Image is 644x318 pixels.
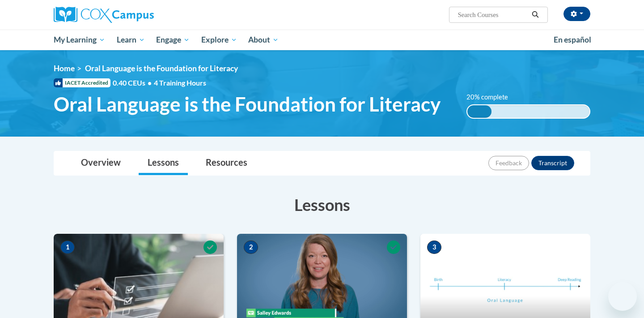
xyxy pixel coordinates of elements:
a: About [243,30,285,50]
div: Main menu [40,30,604,50]
span: About [248,34,279,45]
span: Engage [156,34,190,45]
a: En español [548,30,597,49]
span: My Learning [54,34,105,45]
div: 20% complete [467,105,492,118]
a: Learn [111,30,151,50]
span: Oral Language is the Foundation for Literacy [85,64,238,73]
a: Cox Campus [54,7,224,23]
a: Overview [72,151,130,175]
span: 1 [60,241,75,254]
iframe: Button to launch messaging window [608,282,637,311]
a: Lessons [139,151,188,175]
label: 20% complete [466,92,518,102]
button: Search [529,9,542,20]
span: Learn [117,34,145,45]
input: Search Courses [457,9,529,20]
span: • [148,78,152,87]
img: Cox Campus [54,7,154,23]
a: My Learning [48,30,111,50]
span: En español [554,35,591,44]
a: Explore [195,30,243,50]
span: Oral Language is the Foundation for Literacy [54,92,441,116]
a: Engage [150,30,195,50]
a: Resources [197,151,256,175]
span: 0.40 CEUs [113,78,154,88]
button: Transcript [531,156,574,170]
span: 3 [427,241,441,254]
a: Home [54,64,75,73]
span: 4 Training Hours [154,78,206,87]
span: 2 [244,241,258,254]
button: Feedback [488,156,529,170]
span: Explore [201,34,237,45]
span: IACET Accredited [54,78,110,87]
button: Account Settings [563,7,590,21]
h3: Lessons [54,193,590,216]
